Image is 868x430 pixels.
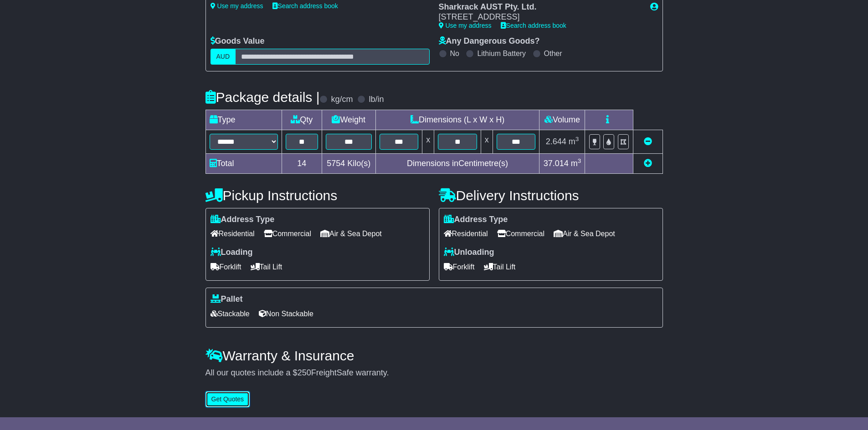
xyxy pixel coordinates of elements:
[375,153,539,173] td: Dimensions in Centimetre(s)
[481,130,493,153] td: x
[211,2,263,10] a: Use my address
[422,130,434,153] td: x
[369,95,384,105] label: lb/in
[264,227,311,241] span: Commercial
[444,227,488,241] span: Residential
[439,2,641,12] div: Sharkrack AUST Pty. Ltd.
[544,159,569,168] span: 37.014
[539,110,585,130] td: Volume
[211,215,275,225] label: Address Type
[569,137,579,146] span: m
[205,90,320,105] h4: Package details |
[439,188,663,203] h4: Delivery Instructions
[322,110,375,130] td: Weight
[439,12,641,22] div: [STREET_ADDRESS]
[578,157,581,164] sup: 3
[211,49,236,65] label: AUD
[327,159,345,168] span: 5754
[205,348,663,363] h4: Warranty & Insurance
[644,137,652,146] a: Remove this item
[444,215,508,225] label: Address Type
[211,294,243,304] label: Pallet
[575,136,579,142] sup: 3
[205,188,430,203] h4: Pickup Instructions
[444,248,494,258] label: Unloading
[205,391,250,407] button: Get Quotes
[282,153,322,173] td: 14
[497,227,544,241] span: Commercial
[477,49,526,58] label: Lithium Battery
[571,159,581,168] span: m
[501,22,566,29] a: Search address book
[331,95,353,105] label: kg/cm
[546,137,566,146] span: 2.644
[282,110,322,130] td: Qty
[211,307,250,321] span: Stackable
[205,110,282,130] td: Type
[272,2,338,10] a: Search address book
[439,22,492,29] a: Use my address
[450,49,459,58] label: No
[439,36,540,46] label: Any Dangerous Goods?
[251,260,282,274] span: Tail Lift
[544,49,562,58] label: Other
[554,227,615,241] span: Air & Sea Depot
[259,307,313,321] span: Non Stackable
[211,248,253,258] label: Loading
[484,260,516,274] span: Tail Lift
[375,110,539,130] td: Dimensions (L x W x H)
[205,153,282,173] td: Total
[205,368,663,378] div: All our quotes include a $ FreightSafe warranty.
[444,260,475,274] span: Forklift
[320,227,382,241] span: Air & Sea Depot
[211,36,265,46] label: Goods Value
[298,368,311,377] span: 250
[644,159,652,168] a: Add new item
[322,153,375,173] td: Kilo(s)
[211,260,241,274] span: Forklift
[211,227,255,241] span: Residential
